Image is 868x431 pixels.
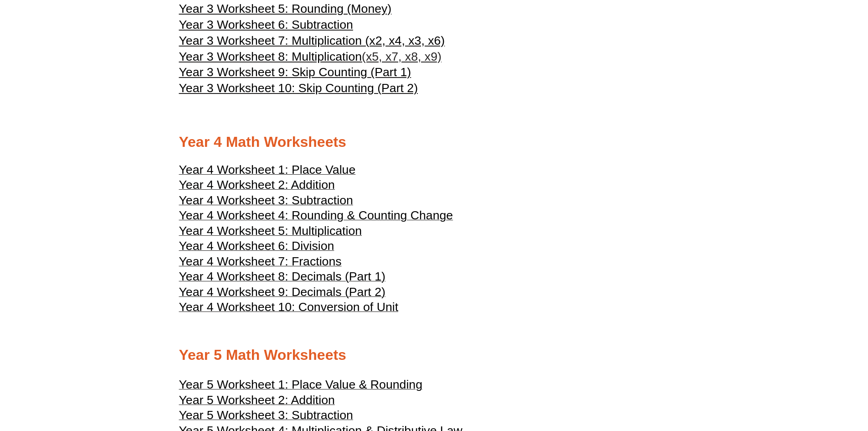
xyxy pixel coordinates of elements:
[179,304,399,313] a: Year 4 Worksheet 10: Conversion of Unit
[179,285,385,299] span: Year 4 Worksheet 9: Decimals (Part 2)
[179,17,353,33] a: Year 3 Worksheet 6: Subtraction
[179,18,353,31] span: Year 3 Worksheet 6: Subtraction
[179,49,442,65] a: Year 3 Worksheet 8: Multiplication(x5, x7, x8, x9)
[179,193,353,207] span: Year 4 Worksheet 3: Subtraction
[179,346,689,365] h2: Year 5 Math Worksheets
[179,382,422,391] a: Year 5 Worksheet 1: Place Value & Rounding
[179,408,353,422] span: Year 5 Worksheet 3: Subtraction
[179,412,353,421] a: Year 5 Worksheet 3: Subtraction
[179,239,334,253] span: Year 4 Worksheet 6: Division
[179,289,385,298] a: Year 4 Worksheet 9: Decimals (Part 2)
[179,393,335,407] span: Year 5 Worksheet 2: Addition
[179,33,445,49] a: Year 3 Worksheet 7: Multiplication (x2, x4, x3, x6)
[179,300,399,314] span: Year 4 Worksheet 10: Conversion of Unit
[179,208,453,222] span: Year 4 Worksheet 4: Rounding & Counting Change
[362,50,442,63] span: (x5, x7, x8, x9)
[179,65,411,79] span: Year 3 Worksheet 9: Skip Counting (Part 1)
[179,254,342,268] span: Year 4 Worksheet 7: Fractions
[179,64,411,80] a: Year 3 Worksheet 9: Skip Counting (Part 1)
[179,81,418,95] span: Year 3 Worksheet 10: Skip Counting (Part 2)
[179,228,362,237] a: Year 4 Worksheet 5: Multiplication
[179,50,362,63] span: Year 3 Worksheet 8: Multiplication
[179,224,362,238] span: Year 4 Worksheet 5: Multiplication
[179,80,418,96] a: Year 3 Worksheet 10: Skip Counting (Part 2)
[179,270,385,283] span: Year 4 Worksheet 8: Decimals (Part 1)
[179,243,334,252] a: Year 4 Worksheet 6: Division
[179,197,353,207] a: Year 4 Worksheet 3: Subtraction
[179,1,392,17] a: Year 3 Worksheet 5: Rounding (Money)
[179,378,422,391] span: Year 5 Worksheet 1: Place Value & Rounding
[179,182,335,191] a: Year 4 Worksheet 2: Addition
[179,2,392,16] span: Year 3 Worksheet 5: Rounding (Money)
[179,34,445,47] span: Year 3 Worksheet 7: Multiplication (x2, x4, x3, x6)
[179,397,335,406] a: Year 5 Worksheet 2: Addition
[179,274,385,283] a: Year 4 Worksheet 8: Decimals (Part 1)
[179,163,356,177] span: Year 4 Worksheet 1: Place Value
[179,178,335,192] span: Year 4 Worksheet 2: Addition
[179,259,342,268] a: Year 4 Worksheet 7: Fractions
[179,133,689,152] h2: Year 4 Math Worksheets
[179,213,453,222] a: Year 4 Worksheet 4: Rounding & Counting Change
[179,167,356,176] a: Year 4 Worksheet 1: Place Value
[716,328,868,431] iframe: Chat Widget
